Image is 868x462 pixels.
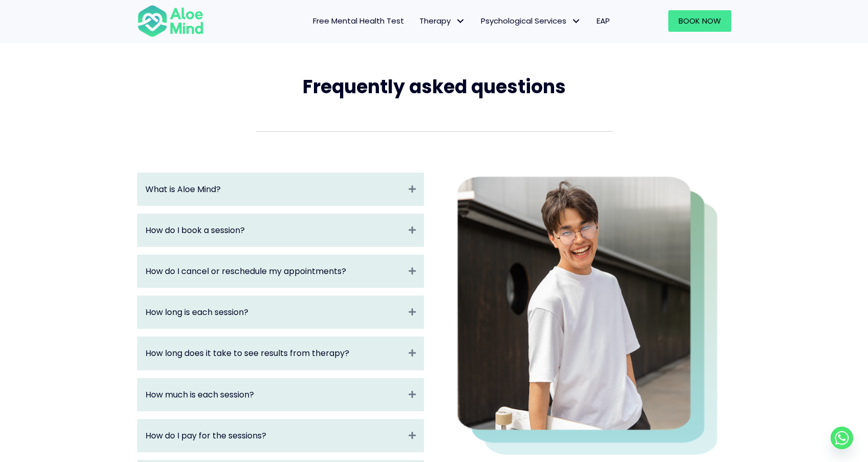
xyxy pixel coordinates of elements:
img: Aloe mind Logo [137,4,204,38]
a: Whatsapp [831,427,853,449]
i: Expand [409,183,416,195]
a: Free Mental Health Test [305,10,412,32]
span: EAP [597,15,610,26]
a: How long is each session? [145,306,404,318]
a: How do I book a session? [145,224,404,236]
span: Therapy [419,15,465,26]
span: Therapy: submenu [453,14,468,29]
a: What is Aloe Mind? [145,183,404,195]
span: Frequently asked questions [303,74,566,100]
i: Expand [409,306,416,318]
a: How long does it take to see results from therapy? [145,347,404,359]
a: TherapyTherapy: submenu [412,10,473,32]
span: Psychological Services: submenu [569,14,584,29]
a: Psychological ServicesPsychological Services: submenu [473,10,589,32]
a: Book Now [668,10,731,32]
i: Expand [409,389,416,401]
a: How do I cancel or reschedule my appointments? [145,265,404,277]
span: Psychological Services [481,15,581,26]
a: EAP [589,10,618,32]
a: How much is each session? [145,389,404,401]
span: Free Mental Health Test [313,15,404,26]
i: Expand [409,347,416,359]
i: Expand [409,265,416,277]
img: happy asian boy [444,173,731,459]
span: Book Now [679,15,721,26]
a: How do I pay for the sessions? [145,430,404,442]
nav: Menu [217,10,618,32]
i: Expand [409,224,416,236]
i: Expand [409,430,416,442]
